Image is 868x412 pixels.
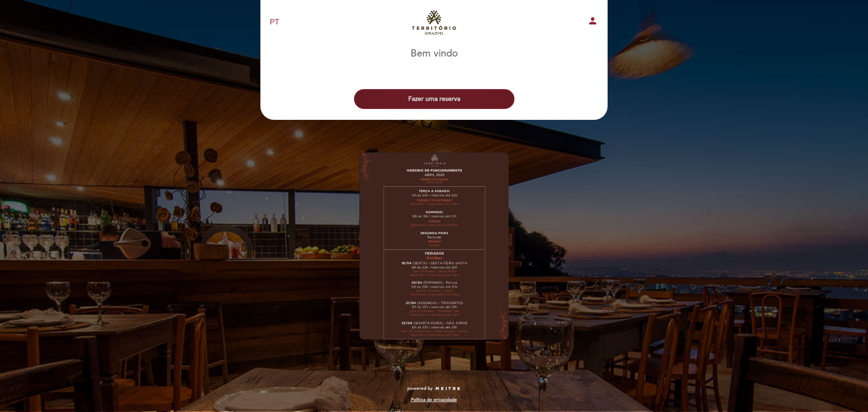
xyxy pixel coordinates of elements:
[410,48,458,59] h1: Bem vindo
[587,15,598,26] i: person
[354,89,514,109] button: Fazer uma reserva
[435,387,461,391] img: MEITRE
[407,385,461,392] a: powered by
[359,152,509,340] img: banner_1743798635.jpeg
[587,15,598,29] button: person
[411,397,457,403] a: Política de privacidade
[377,10,491,35] a: Aprazível
[407,385,433,392] span: powered by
